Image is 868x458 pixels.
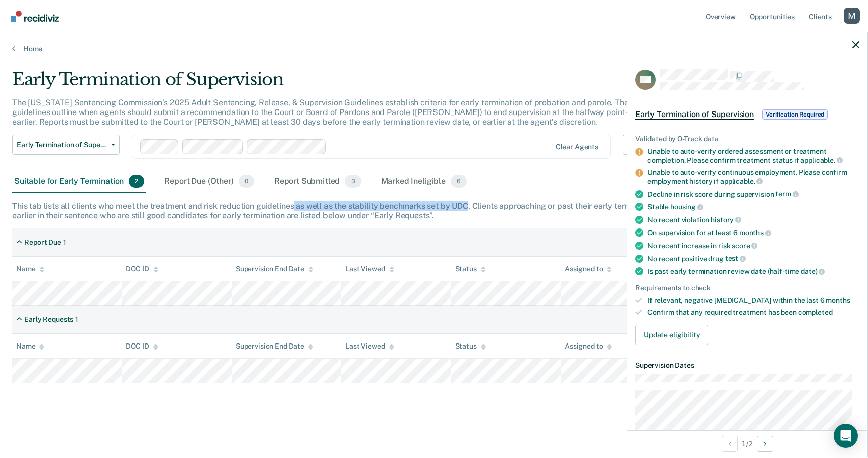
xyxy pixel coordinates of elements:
[670,203,703,211] span: housing
[635,284,859,292] div: Requirements to check
[16,265,44,273] div: Name
[627,98,867,131] div: Early Termination of SupervisionVerification Required
[757,436,773,452] button: Next Opportunity
[762,109,828,120] span: Verification Required
[739,228,771,237] span: months
[647,296,859,305] div: If relevant, negative [MEDICAL_DATA] within the last 6
[834,424,858,448] div: Open Intercom Messenger
[345,265,394,273] div: Last Viewed
[12,201,856,220] div: This tab lists all clients who meet the treatment and risk reduction guidelines as well as the st...
[565,265,612,273] div: Assigned to
[635,135,859,143] div: Validated by O-Track data
[162,171,256,193] div: Report Due (Other)
[126,342,158,351] div: DOC ID
[647,267,859,276] div: Is past early termination review date (half-time
[129,175,144,188] span: 2
[556,143,598,151] div: Clear agents
[647,168,859,185] div: Unable to auto-verify continuous employment. Please confirm employment history if applicable.
[635,325,708,345] button: Update eligibility
[455,342,486,351] div: Status
[798,308,833,316] span: completed
[11,11,59,22] img: Recidiviz
[725,254,746,262] span: test
[635,109,754,120] span: Early Termination of Supervision
[24,238,61,247] div: Report Due
[647,228,859,237] div: On supervision for at least 6
[17,141,107,149] span: Early Termination of Supervision
[272,171,363,193] div: Report Submitted
[24,315,73,324] div: Early Requests
[565,342,612,351] div: Assigned to
[12,98,641,127] p: The [US_STATE] Sentencing Commission’s 2025 Adult Sentencing, Release, & Supervision Guidelines e...
[12,44,856,53] a: Home
[826,296,850,304] span: months
[711,216,741,224] span: history
[775,190,798,198] span: term
[12,69,663,98] div: Early Termination of Supervision
[236,265,313,273] div: Supervision End Date
[722,436,738,452] button: Previous Opportunity
[239,175,254,188] span: 0
[647,308,859,317] div: Confirm that any required treatment has been
[345,175,361,188] span: 3
[12,171,146,193] div: Suitable for Early Termination
[236,342,313,351] div: Supervision End Date
[126,265,158,273] div: DOC ID
[455,265,486,273] div: Status
[627,430,867,457] div: 1 / 2
[647,254,859,263] div: No recent positive drug
[647,215,859,224] div: No recent violation
[647,190,859,199] div: Decline in risk score during supervision
[379,171,469,193] div: Marked Ineligible
[801,267,825,275] span: date)
[16,342,44,351] div: Name
[732,242,757,250] span: score
[647,241,859,250] div: No recent increase in risk
[647,202,859,211] div: Stable
[75,315,78,324] div: 1
[345,342,394,351] div: Last Viewed
[635,361,859,370] dt: Supervision Dates
[451,175,467,188] span: 6
[844,8,860,24] button: Profile dropdown button
[647,147,859,164] div: Unable to auto-verify ordered assessment or treatment completion. Please confirm treatment status...
[63,238,66,247] div: 1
